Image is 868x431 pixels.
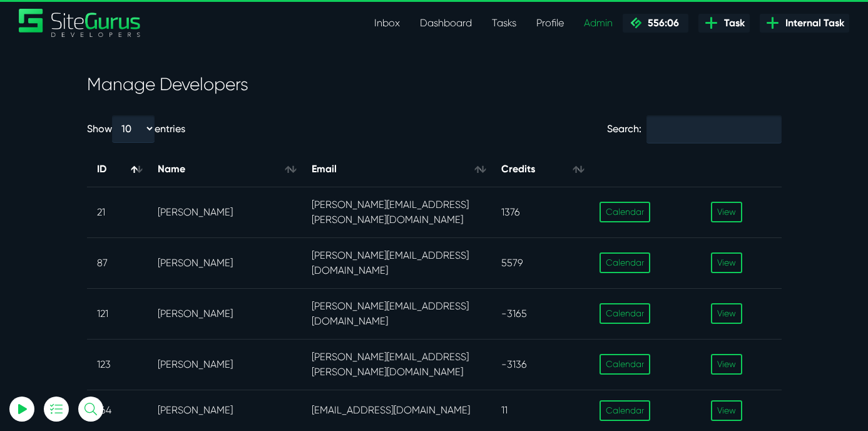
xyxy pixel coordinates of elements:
[87,339,148,390] td: 123
[302,187,491,237] td: [PERSON_NAME][EMAIL_ADDRESS][PERSON_NAME][DOMAIN_NAME]
[302,339,491,390] td: [PERSON_NAME][EMAIL_ADDRESS][PERSON_NAME][DOMAIN_NAME]
[491,152,590,187] th: Credits: activate to sort column ascending
[600,303,650,324] a: Calendar
[148,187,302,237] td: [PERSON_NAME]
[87,288,148,339] td: 121
[112,115,155,142] select: Showentries
[87,115,185,142] label: Show entries
[600,354,650,375] a: Calendar
[148,339,302,390] td: [PERSON_NAME]
[711,202,742,222] a: View
[491,237,590,288] td: 5579
[711,252,742,273] a: View
[491,187,590,237] td: 1376
[780,16,844,31] span: Internal Task
[410,11,482,36] a: Dashboard
[87,74,782,95] h3: Manage Developers
[698,14,750,33] a: Task
[19,9,141,37] a: SiteGurus
[302,152,491,187] th: Email: activate to sort column ascending
[491,288,590,339] td: -3165
[643,17,679,29] span: 556:06
[302,288,491,339] td: [PERSON_NAME][EMAIL_ADDRESS][DOMAIN_NAME]
[491,339,590,390] td: -3136
[646,115,781,143] input: Search:
[600,400,650,421] a: Calendar
[19,9,141,37] img: Sitegurus Logo
[760,14,849,33] a: Internal Task
[600,252,650,273] a: Calendar
[526,11,574,36] a: Profile
[491,390,590,431] td: 11
[87,390,148,431] td: 164
[711,354,742,375] a: View
[600,202,650,222] a: Calendar
[482,11,526,36] a: Tasks
[364,11,410,36] a: Inbox
[623,14,688,33] a: 556:06
[87,237,148,288] td: 87
[87,152,148,187] th: ID: activate to sort column descending
[711,303,742,324] a: View
[148,152,302,187] th: Name: activate to sort column ascending
[87,187,148,237] td: 21
[302,390,491,431] td: [EMAIL_ADDRESS][DOMAIN_NAME]
[302,237,491,288] td: [PERSON_NAME][EMAIL_ADDRESS][DOMAIN_NAME]
[574,11,623,36] a: Admin
[148,288,302,339] td: [PERSON_NAME]
[148,237,302,288] td: [PERSON_NAME]
[719,16,745,31] span: Task
[148,390,302,431] td: [PERSON_NAME]
[607,115,781,143] label: Search:
[711,400,742,421] a: View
